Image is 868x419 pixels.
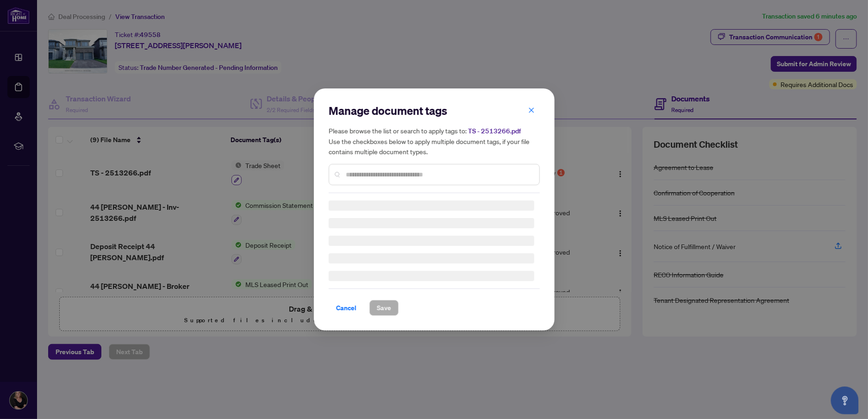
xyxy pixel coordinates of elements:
h2: Manage document tags [329,103,540,118]
button: Open asap [831,387,859,414]
button: Cancel [329,300,364,316]
button: Save [369,300,399,316]
span: TS - 2513266.pdf [468,127,521,135]
h5: Please browse the list or search to apply tags to: Use the checkboxes below to apply multiple doc... [329,125,540,156]
span: close [528,107,535,113]
span: Cancel [336,300,356,315]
